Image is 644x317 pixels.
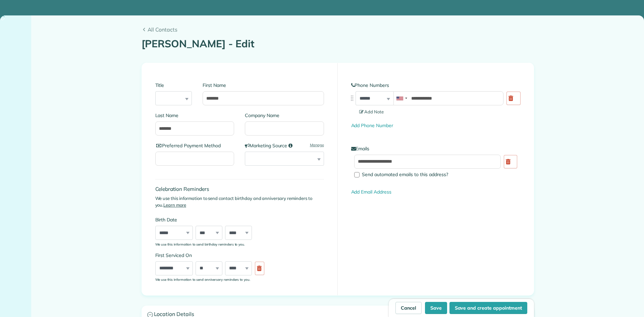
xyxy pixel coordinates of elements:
span: Send automated emails to this address? [362,171,448,177]
label: First Serviced On [155,252,268,259]
label: Marketing Source [245,142,324,149]
span: All Contacts [148,25,534,34]
a: Cancel [395,302,422,314]
label: Preferred Payment Method [155,142,234,149]
sub: We use this information to send birthday reminders to you. [155,242,245,246]
h1: [PERSON_NAME] - Edit [142,38,534,49]
img: drag_indicator-119b368615184ecde3eda3c64c821f6cf29d3e2b97b89ee44bc31753036683e5.png [348,95,356,102]
label: Last Name [155,112,234,119]
h4: Celebration Reminders [155,186,324,192]
label: Title [155,82,192,89]
label: Birth Date [155,216,268,223]
label: First Name [203,82,324,89]
button: Save and create appointment [449,302,527,314]
a: Add Phone Number [351,122,393,128]
label: Company Name [245,112,324,119]
a: Add Email Address [351,189,391,195]
p: We use this information to send contact birthday and anniversary reminders to you. [155,195,324,208]
span: Add Note [359,109,384,114]
button: Save [425,302,447,314]
a: Learn more [163,202,186,208]
a: All Contacts [142,25,534,34]
label: Phone Numbers [351,82,520,89]
sub: We use this information to send anniversary reminders to you. [155,277,251,281]
a: Manage [310,142,324,148]
label: Emails [351,145,520,152]
div: United States: +1 [394,92,409,105]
